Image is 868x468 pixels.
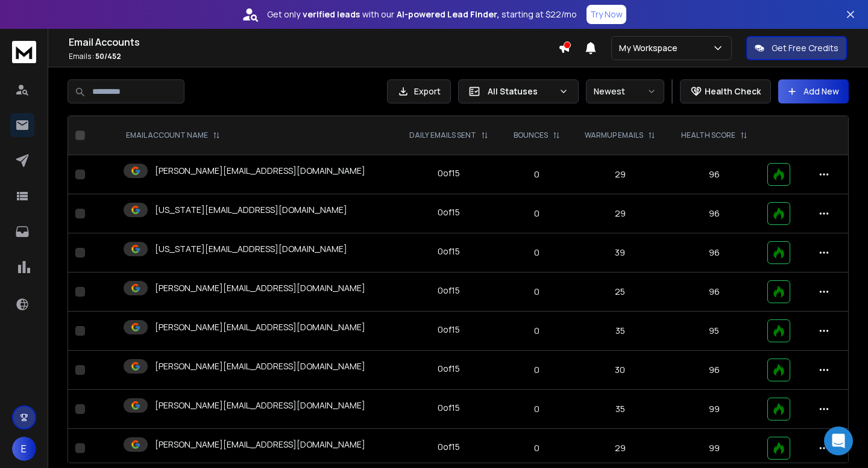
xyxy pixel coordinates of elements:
[705,85,761,97] p: Health Check
[509,364,565,376] p: 0
[668,429,760,468] td: 99
[587,5,626,24] button: Try Now
[155,399,365,411] p: [PERSON_NAME][EMAIL_ADDRESS][DOMAIN_NAME]
[509,208,565,220] p: 0
[155,321,365,333] p: [PERSON_NAME][EMAIL_ADDRESS][DOMAIN_NAME]
[438,245,460,257] div: 0 of 15
[509,325,565,337] p: 0
[155,243,347,255] p: [US_STATE][EMAIL_ADDRESS][DOMAIN_NAME]
[772,42,838,54] p: Get Free Credits
[585,131,643,140] p: WARMUP EMAILS
[438,441,460,453] div: 0 of 15
[155,204,347,216] p: [US_STATE][EMAIL_ADDRESS][DOMAIN_NAME]
[572,429,668,468] td: 29
[514,131,548,140] p: BOUNCES
[488,85,554,97] p: All Statuses
[438,206,460,218] div: 0 of 15
[438,402,460,414] div: 0 of 15
[155,360,365,372] p: [PERSON_NAME][EMAIL_ADDRESS][DOMAIN_NAME]
[681,131,735,140] p: HEALTH SCORE
[509,403,565,415] p: 0
[668,272,760,312] td: 96
[397,8,499,20] strong: AI-powered Lead Finder,
[590,8,623,20] p: Try Now
[668,155,760,194] td: 96
[824,426,853,455] div: Open Intercom Messenger
[778,79,849,103] button: Add New
[155,439,365,451] p: [PERSON_NAME][EMAIL_ADDRESS][DOMAIN_NAME]
[438,324,460,336] div: 0 of 15
[12,437,36,461] button: E
[668,312,760,351] td: 95
[668,390,760,429] td: 99
[572,272,668,312] td: 25
[438,363,460,375] div: 0 of 15
[155,165,365,177] p: [PERSON_NAME][EMAIL_ADDRESS][DOMAIN_NAME]
[746,36,847,60] button: Get Free Credits
[69,52,558,61] p: Emails :
[12,41,36,63] img: logo
[572,312,668,351] td: 35
[69,35,558,49] h1: Email Accounts
[509,286,565,298] p: 0
[438,167,460,179] div: 0 of 15
[409,131,476,140] p: DAILY EMAILS SENT
[509,247,565,259] p: 0
[303,8,360,20] strong: verified leads
[572,194,668,233] td: 29
[572,390,668,429] td: 35
[668,351,760,390] td: 96
[155,282,365,294] p: [PERSON_NAME][EMAIL_ADDRESS][DOMAIN_NAME]
[668,194,760,233] td: 96
[387,79,451,103] button: Export
[572,351,668,390] td: 30
[668,233,760,272] td: 96
[680,79,771,103] button: Health Check
[572,155,668,194] td: 29
[438,285,460,297] div: 0 of 15
[509,168,565,180] p: 0
[619,42,682,54] p: My Workspace
[572,233,668,272] td: 39
[95,51,121,61] span: 50 / 452
[267,8,577,20] p: Get only with our starting at $22/mo
[586,79,664,103] button: Newest
[126,131,220,140] div: EMAIL ACCOUNT NAME
[509,442,565,454] p: 0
